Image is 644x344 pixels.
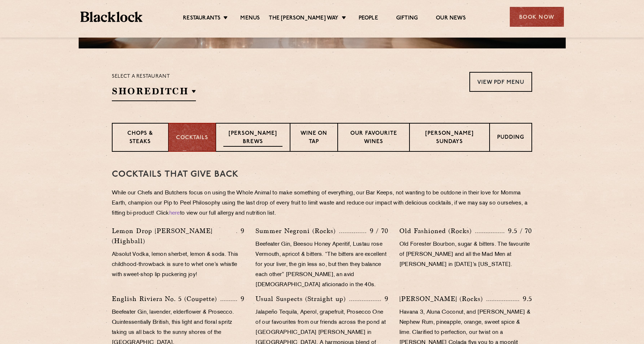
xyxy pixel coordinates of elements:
h3: Cocktails That Give Back [112,170,532,179]
p: Old Fashioned (Rocks) [399,226,475,236]
p: Cocktails [176,134,208,142]
p: 9.5 / 70 [504,226,532,236]
p: 9 [381,294,389,304]
p: 9 [237,294,245,304]
a: Our News [436,15,466,23]
h2: Shoreditch [112,85,196,101]
p: [PERSON_NAME] Sundays [417,130,482,147]
p: Usual Suspects (Straight up) [255,294,349,304]
a: Menus [240,15,260,23]
p: Our favourite wines [345,130,402,147]
p: [PERSON_NAME] Brews [223,130,282,147]
p: Old Forester Bourbon, sugar & bitters. The favourite of [PERSON_NAME] and all the Mad Men at [PER... [399,240,532,270]
a: The [PERSON_NAME] Way [269,15,338,23]
p: Pudding [497,134,524,143]
img: BL_Textured_Logo-footer-cropped.svg [80,12,143,22]
a: Restaurants [183,15,220,23]
p: Summer Negroni (Rocks) [255,226,339,236]
p: While our Chefs and Butchers focus on using the Whole Animal to make something of everything, our... [112,188,532,219]
a: Gifting [396,15,418,23]
p: Select a restaurant [112,72,196,81]
p: Lemon Drop [PERSON_NAME] (Highball) [112,226,236,246]
p: [PERSON_NAME] (Rocks) [399,294,486,304]
p: Chops & Steaks [120,130,161,147]
p: English Riviera No. 5 (Coupette) [112,294,220,304]
a: View PDF Menu [469,72,532,92]
a: here [169,211,180,216]
div: Book Now [510,7,564,27]
a: People [359,15,378,23]
p: 9.5 [519,294,532,304]
p: Beefeater Gin, Beesou Honey Aperitif, Lustau rose Vermouth, apricot & bitters. “The bitters are e... [255,240,388,290]
p: 9 / 70 [366,226,389,236]
p: Wine on Tap [298,130,330,147]
p: 9 [237,226,245,236]
p: Absolut Vodka, lemon sherbet, lemon & soda. This childhood-throwback is sure to whet one’s whistl... [112,250,245,280]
